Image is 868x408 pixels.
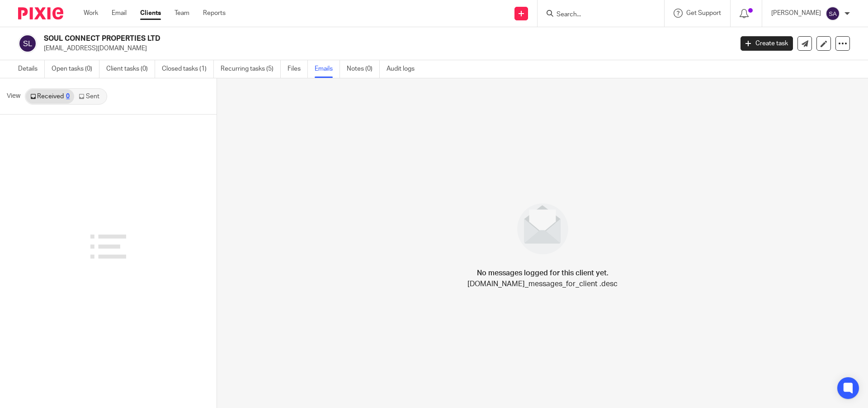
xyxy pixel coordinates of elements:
[18,34,37,53] img: svg%3E
[221,60,281,78] a: Recurring tasks (5)
[203,9,226,18] a: Reports
[741,36,793,51] a: Create task
[556,11,637,19] input: Search
[826,6,840,21] img: svg%3E
[74,89,106,104] a: Sent
[162,60,214,78] a: Closed tasks (1)
[686,10,721,16] span: Get Support
[44,44,727,53] p: [EMAIL_ADDRESS][DOMAIN_NAME]
[44,34,590,43] h2: SOUL CONNECT PROPERTIES LTD
[288,60,308,78] a: Files
[477,268,609,278] h4: No messages logged for this client yet.
[347,60,380,78] a: Notes (0)
[140,9,161,18] a: Clients
[467,278,618,289] p: [DOMAIN_NAME]_messages_for_client .desc
[387,60,421,78] a: Audit logs
[26,89,74,104] a: Received0
[18,60,45,78] a: Details
[18,7,63,19] img: Pixie
[315,60,340,78] a: Emails
[112,9,127,18] a: Email
[7,91,20,101] span: View
[106,60,155,78] a: Client tasks (0)
[52,60,99,78] a: Open tasks (0)
[66,93,70,100] div: 0
[771,9,821,18] p: [PERSON_NAME]
[84,9,98,18] a: Work
[511,197,574,260] img: image
[175,9,189,18] a: Team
